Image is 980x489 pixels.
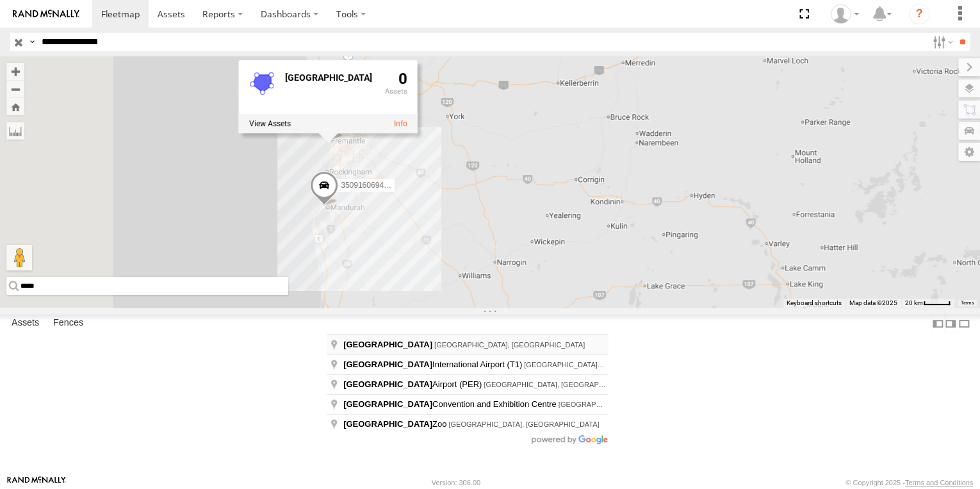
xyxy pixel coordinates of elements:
[845,479,973,486] div: © Copyright 2025 -
[448,420,599,428] span: [GEOGRAPHIC_DATA], [GEOGRAPHIC_DATA]
[6,122,24,140] label: Measure
[909,4,929,24] i: ?
[343,419,448,429] span: Zoo
[905,479,973,486] a: Terms and Conditions
[524,361,885,369] span: [GEOGRAPHIC_DATA][PERSON_NAME], [GEOGRAPHIC_DATA] [GEOGRAPHIC_DATA], [GEOGRAPHIC_DATA]
[249,120,291,129] label: View assets associated with this fence
[7,476,66,489] a: Visit our Website
[432,479,480,486] div: Version: 306.00
[343,360,524,369] span: International Airport (T1)
[285,74,375,83] div: Fence Name - Freemantle Harbour
[484,381,787,388] span: [GEOGRAPHIC_DATA], [GEOGRAPHIC_DATA] [GEOGRAPHIC_DATA], [GEOGRAPHIC_DATA]
[343,399,432,409] span: [GEOGRAPHIC_DATA]
[6,245,32,270] button: Drag Pegman onto the map to open Street View
[394,120,407,129] a: View fence details
[787,299,842,308] button: Keyboard shortcuts
[343,379,432,389] span: [GEOGRAPHIC_DATA]
[343,360,432,369] span: [GEOGRAPHIC_DATA]
[6,63,24,80] button: Zoom in
[27,33,37,51] label: Search Query
[905,299,923,306] span: 20 km
[927,33,955,51] label: Search Filter Options
[385,71,407,112] div: 0
[961,300,974,305] a: Terms
[931,314,944,333] label: Dock Summary Table to the Left
[13,10,79,19] img: rand-logo.svg
[826,4,863,24] div: Tarun Kanti
[343,419,432,429] span: [GEOGRAPHIC_DATA]
[343,399,559,409] span: Convention and Exhibition Centre
[343,340,432,349] span: [GEOGRAPHIC_DATA]
[6,80,24,98] button: Zoom out
[5,315,45,333] label: Assets
[901,299,954,308] button: Map Scale: 20 km per 39 pixels
[47,315,90,333] label: Fences
[559,401,709,408] span: [GEOGRAPHIC_DATA], [GEOGRAPHIC_DATA]
[341,181,405,190] span: 350916069428244
[944,314,957,333] label: Dock Summary Table to the Right
[958,143,980,161] label: Map Settings
[434,341,585,349] span: [GEOGRAPHIC_DATA], [GEOGRAPHIC_DATA]
[849,299,897,306] span: Map data ©2025
[343,379,484,389] span: Airport (PER)
[958,314,970,333] label: Hide Summary Table
[6,98,24,115] button: Zoom Home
